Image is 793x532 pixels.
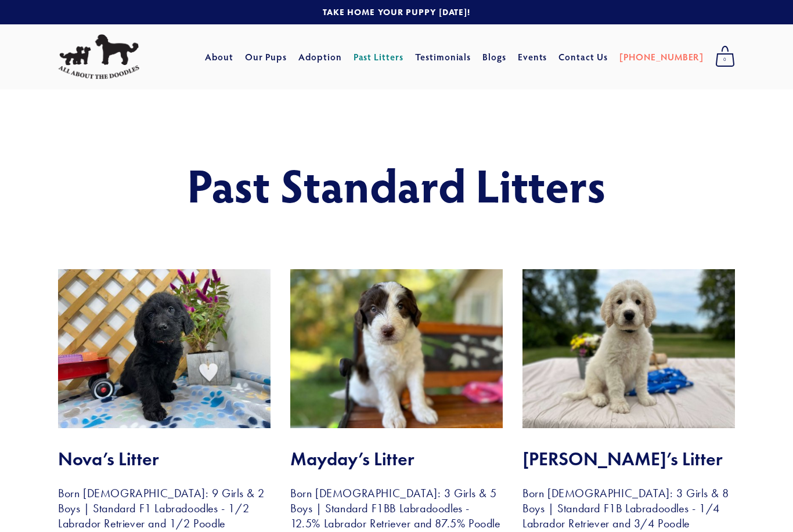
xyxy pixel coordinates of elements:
[709,42,741,71] a: 0 items in cart
[558,46,608,67] a: Contact Us
[415,46,471,67] a: Testimonials
[518,46,547,67] a: Events
[715,52,735,67] span: 0
[290,486,503,531] h3: Born [DEMOGRAPHIC_DATA]: 3 Girls & 5 Boys | Standard F1BB Labradoodles - 12.5% Labrador Retriever...
[522,486,735,531] h3: Born [DEMOGRAPHIC_DATA]: 3 Girls & 8 Boys | Standard F1B Labradoodles - 1/4 Labrador Retriever an...
[354,50,404,63] a: Past Litters
[58,448,271,470] h2: Nova’s Litter
[58,486,271,531] h3: Born [DEMOGRAPHIC_DATA]: 9 Girls & 2 Boys | Standard F1 Labradoodles - 1/2 Labrador Retriever and...
[116,159,677,210] h1: Past Standard Litters
[245,46,287,67] a: Our Pups
[298,46,342,67] a: Adoption
[290,448,503,470] h2: Mayday’s Litter
[522,448,735,470] h2: [PERSON_NAME]’s Litter
[482,46,506,67] a: Blogs
[619,46,704,67] a: [PHONE_NUMBER]
[58,34,139,79] img: All About The Doodles
[205,46,233,67] a: About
